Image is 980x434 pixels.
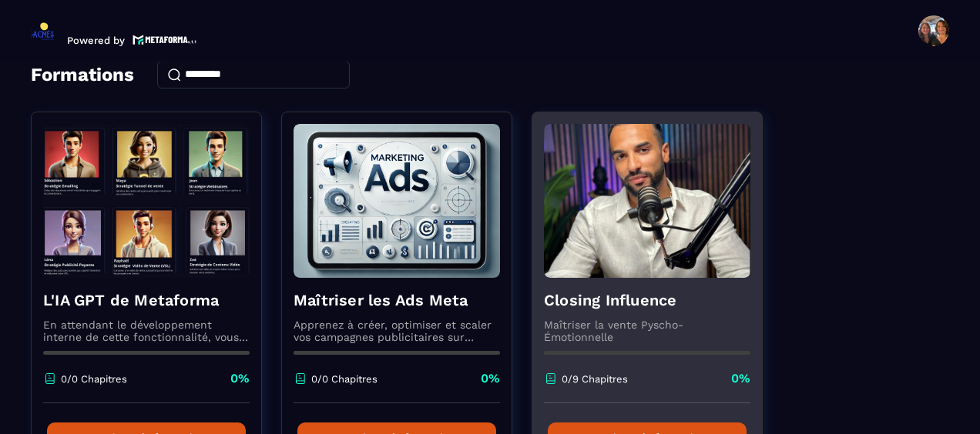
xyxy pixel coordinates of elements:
p: 0/0 Chapitres [311,373,378,385]
img: logo-branding [31,22,55,46]
p: Powered by [67,35,125,46]
p: 0% [230,370,250,387]
img: formation-background [544,124,750,278]
p: 0/9 Chapitres [562,373,628,385]
h4: L'IA GPT de Metaforma [43,289,250,311]
h4: Formations [31,64,134,85]
img: formation-background [294,124,500,278]
p: Maîtriser la vente Pyscho-Émotionnelle [544,319,750,343]
img: logo [133,33,197,46]
h4: Maîtriser les Ads Meta [294,289,500,311]
p: 0/0 Chapitres [61,373,127,385]
h4: Closing Influence [544,289,750,311]
img: formation-background [43,124,250,278]
p: Apprenez à créer, optimiser et scaler vos campagnes publicitaires sur Facebook et Instagram. [294,319,500,343]
p: 0% [481,370,500,387]
p: 0% [731,370,750,387]
p: En attendant le développement interne de cette fonctionnalité, vous pouvez déjà l’utiliser avec C... [43,319,250,343]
